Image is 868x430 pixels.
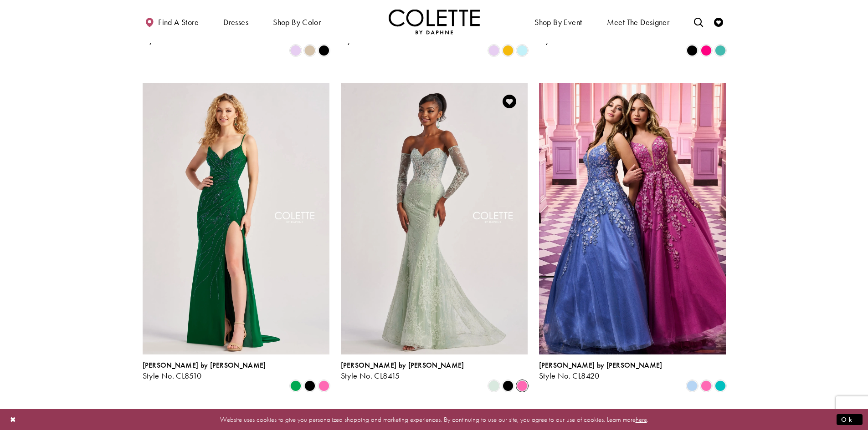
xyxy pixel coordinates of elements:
[273,18,321,27] span: Shop by color
[158,18,199,27] span: Find a store
[341,361,464,380] div: Colette by Daphne Style No. CL8415
[534,18,582,27] span: Shop By Event
[607,18,670,27] span: Meet the designer
[539,360,663,370] span: [PERSON_NAME] by [PERSON_NAME]
[687,380,698,391] i: Periwinkle
[143,9,201,34] a: Find a store
[539,83,726,354] a: Visit Colette by Daphne Style No. CL8420 Page
[701,380,712,391] i: Pink
[517,380,528,391] i: Pink
[837,414,863,425] button: Submit Dialog
[341,360,464,370] span: [PERSON_NAME] by [PERSON_NAME]
[5,411,21,427] button: Close Dialog
[687,45,698,56] i: Black
[341,83,528,354] a: Visit Colette by Daphne Style No. CL8415 Page
[290,45,301,56] i: Lilac
[304,380,315,391] i: Black
[341,370,400,381] span: Style No. CL8415
[503,380,514,391] i: Black
[532,9,584,34] span: Shop By Event
[290,380,301,391] i: Emerald
[389,9,480,34] a: Visit Home Page
[692,9,705,34] a: Toggle search
[271,9,323,34] span: Shop by color
[389,9,480,34] img: Colette by Daphne
[500,92,519,111] a: Add to Wishlist
[66,413,802,425] p: Website uses cookies to give you personalized shopping and marketing experiences. By continuing t...
[517,45,528,56] i: Light Blue
[715,380,726,391] i: Jade
[143,360,266,370] span: [PERSON_NAME] by [PERSON_NAME]
[223,18,248,27] span: Dresses
[143,370,202,381] span: Style No. CL8510
[539,370,600,381] span: Style No. CL8420
[143,83,329,354] a: Visit Colette by Daphne Style No. CL8510 Page
[539,361,663,380] div: Colette by Daphne Style No. CL8420
[318,380,329,391] i: Pink
[503,45,514,56] i: Buttercup
[636,415,647,424] a: here
[488,45,499,56] i: Lilac
[701,45,712,56] i: Hot Pink
[605,9,672,34] a: Meet the designer
[221,9,251,34] span: Dresses
[712,9,725,34] a: Check Wishlist
[488,380,499,391] i: Light Sage
[318,45,329,56] i: Black
[143,361,266,380] div: Colette by Daphne Style No. CL8510
[715,45,726,56] i: Turquoise
[304,45,315,56] i: Gold Dust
